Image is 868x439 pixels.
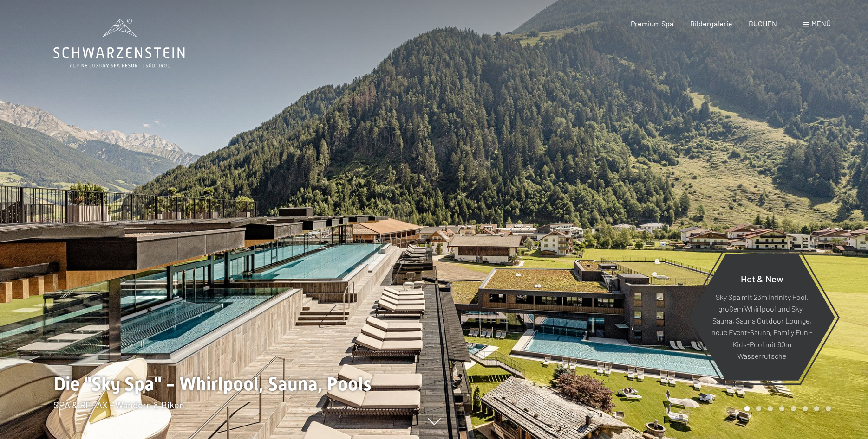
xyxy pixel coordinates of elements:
a: Hot & New Sky Spa mit 23m Infinity Pool, großem Whirlpool und Sky-Sauna, Sauna Outdoor Lounge, ne... [688,254,835,381]
a: Bildergalerie [690,19,732,28]
div: Carousel Page 8 [826,406,831,411]
a: BUCHEN [749,19,777,28]
p: Sky Spa mit 23m Infinity Pool, großem Whirlpool und Sky-Sauna, Sauna Outdoor Lounge, neue Event-S... [711,291,812,362]
div: Carousel Page 1 (Current Slide) [744,406,750,411]
div: Carousel Pagination [741,406,831,411]
div: Carousel Page 6 [803,406,808,411]
div: Carousel Page 3 [768,406,773,411]
a: Premium Spa [631,19,673,28]
div: Carousel Page 5 [791,406,796,411]
span: Menü [811,19,831,28]
div: Carousel Page 2 [756,406,761,411]
div: Carousel Page 4 [779,406,784,411]
div: Carousel Page 7 [814,406,819,411]
span: Hot & New [741,273,783,284]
